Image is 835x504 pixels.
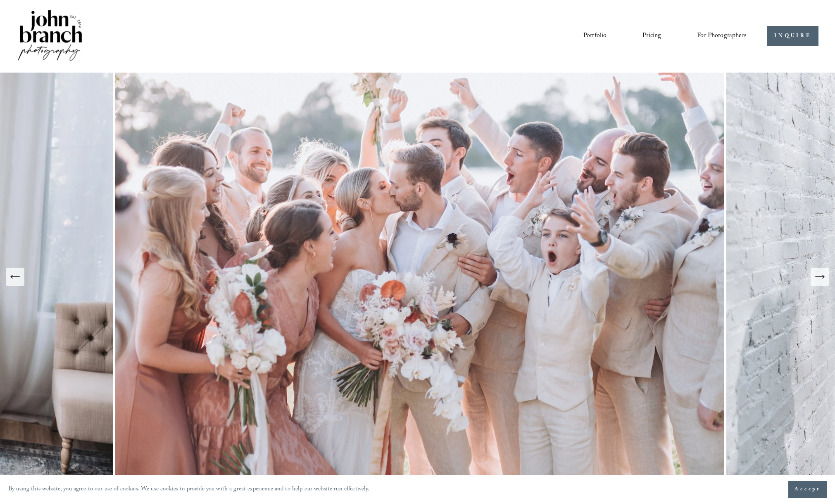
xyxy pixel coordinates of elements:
[8,484,370,496] p: By using this website, you agree to our use of cookies. We use cookies to provide you with a grea...
[788,481,827,498] button: Accept
[697,30,747,42] span: For Photographers
[697,29,747,43] a: folder dropdown
[17,8,83,64] img: John Branch IV Photography
[113,73,726,481] img: A wedding party celebrating outdoors, featuring a bride and groom kissing amidst cheering bridesm...
[767,26,818,46] a: INQUIRE
[642,29,661,43] a: Pricing
[811,268,829,286] button: Next Slide
[583,29,607,43] a: Portfolio
[6,268,24,286] button: Previous Slide
[795,485,821,494] span: Accept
